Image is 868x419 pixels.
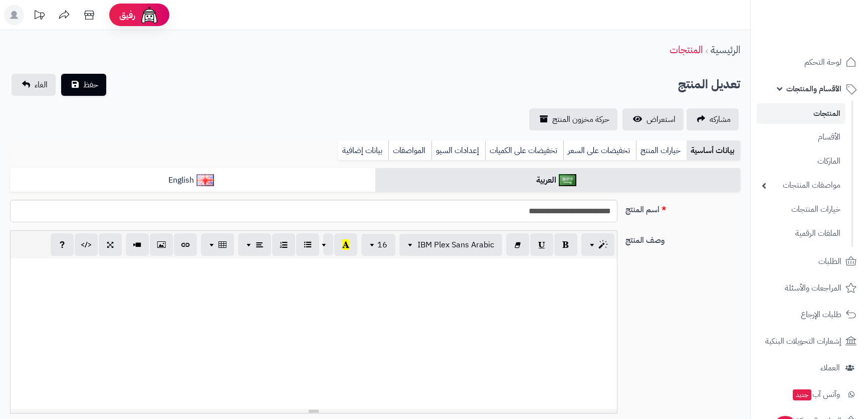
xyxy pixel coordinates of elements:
[757,199,845,220] a: خيارات المنتجات
[119,9,135,21] span: رفيق
[757,382,862,406] a: وآتس آبجديد
[757,329,862,353] a: إشعارات التحويلات البنكية
[563,141,636,161] a: تخفيضات على السعر
[804,55,841,69] span: لوحة التحكم
[757,276,862,300] a: المراجعات والأسئلة
[757,126,845,148] a: الأقسام
[621,230,745,246] label: وصف المنتج
[399,234,502,256] button: IBM Plex Sans Arabic
[711,42,740,57] a: الرئيسية
[83,79,98,91] span: حفظ
[61,74,106,96] button: حفظ
[678,74,740,95] h2: تعديل المنتج
[417,239,494,251] span: IBM Plex Sans Arabic
[687,108,739,130] a: مشاركه
[559,174,576,186] img: العربية
[793,389,811,400] span: جديد
[765,334,841,348] span: إشعارات التحويلات البنكية
[377,239,387,251] span: 16
[196,174,214,186] img: English
[621,200,745,216] label: اسم المنتج
[757,356,862,380] a: العملاء
[361,234,395,256] button: 16
[757,151,845,172] a: الماركات
[757,175,845,196] a: مواصفات المنتجات
[388,141,431,161] a: المواصفات
[10,168,375,193] a: English
[710,113,731,125] span: مشاركه
[375,168,741,193] a: العربية
[800,8,858,29] img: logo-2.png
[670,42,703,57] a: المنتجات
[636,141,687,161] a: خيارات المنتج
[485,141,563,161] a: تخفيضات على الكميات
[785,281,841,295] span: المراجعات والأسئلة
[818,254,841,268] span: الطلبات
[757,249,862,273] a: الطلبات
[338,141,388,161] a: بيانات إضافية
[622,108,684,130] a: استعراض
[529,108,617,130] a: حركة مخزون المنتج
[757,50,862,74] a: لوحة التحكم
[757,103,845,124] a: المنتجات
[687,141,740,161] a: بيانات أساسية
[27,5,52,28] a: تحديثات المنصة
[12,74,56,96] a: الغاء
[757,223,845,244] a: الملفات الرقمية
[646,113,676,125] span: استعراض
[801,308,841,322] span: طلبات الإرجاع
[552,113,609,125] span: حركة مخزون المنتج
[35,79,48,91] span: الغاء
[431,141,485,161] a: إعدادات السيو
[139,5,159,25] img: ai-face.png
[792,387,840,401] span: وآتس آب
[757,303,862,327] a: طلبات الإرجاع
[820,361,840,375] span: العملاء
[786,82,841,96] span: الأقسام والمنتجات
